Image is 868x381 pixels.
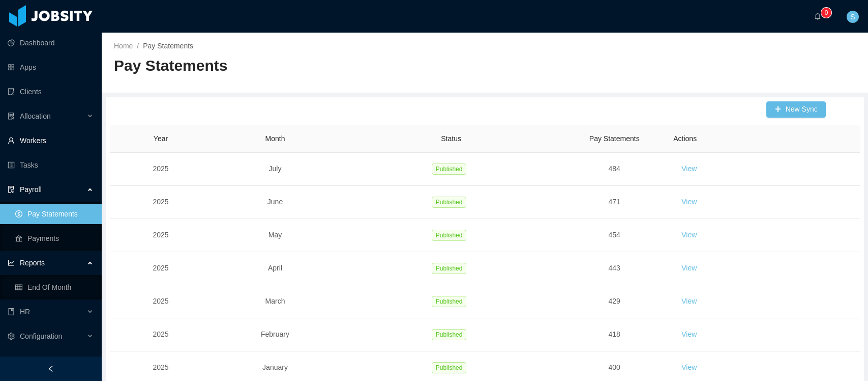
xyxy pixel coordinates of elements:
td: 429 [563,285,665,318]
span: Status [441,134,461,143]
td: July [212,153,339,186]
a: icon: appstoreApps [8,57,94,77]
button: View [673,227,705,243]
a: icon: tableEnd Of Month [15,277,94,297]
i: icon: setting [8,333,15,340]
td: February [212,318,339,351]
span: Year [154,134,168,143]
td: 418 [563,318,665,351]
td: May [212,219,339,252]
td: 2025 [110,252,212,285]
span: Published [432,362,467,373]
button: View [673,293,705,310]
i: icon: solution [8,113,15,120]
td: 2025 [110,219,212,252]
td: March [212,285,339,318]
span: Pay Statements [143,42,193,50]
a: icon: profileTasks [8,155,94,175]
button: View [673,360,705,376]
a: icon: pie-chartDashboard [8,33,94,53]
span: Configuration [20,332,62,340]
td: 484 [563,153,665,186]
td: 443 [563,252,665,285]
td: 2025 [110,186,212,219]
span: Allocation [20,112,51,120]
a: icon: dollarPay Statements [15,204,94,224]
a: icon: bankPayments [15,228,94,249]
button: View [673,161,705,177]
span: Published [432,197,467,208]
a: Home [114,42,133,50]
span: Payroll [20,185,42,194]
button: icon: plusNew Sync [766,101,826,118]
span: HR [20,308,30,316]
span: Published [432,230,467,241]
i: icon: line-chart [8,259,15,266]
span: Published [432,329,467,340]
td: 471 [563,186,665,219]
span: S [850,11,855,23]
td: 2025 [110,285,212,318]
sup: 0 [821,8,831,18]
a: icon: userWorkers [8,130,94,151]
td: 454 [563,219,665,252]
button: View [673,194,705,210]
i: icon: book [8,308,15,315]
a: icon: auditClients [8,81,94,102]
td: 2025 [110,318,212,351]
h2: Pay Statements [114,56,485,76]
td: June [212,186,339,219]
td: April [212,252,339,285]
i: icon: bell [814,13,821,20]
span: Pay Statements [589,134,640,143]
button: View [673,260,705,277]
span: Published [432,263,467,274]
td: 2025 [110,153,212,186]
span: Published [432,164,467,175]
span: / [137,42,139,50]
span: Published [432,296,467,307]
span: Month [265,134,285,143]
button: View [673,326,705,343]
span: Reports [20,259,45,267]
i: icon: file-protect [8,186,15,193]
span: Actions [673,134,697,143]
